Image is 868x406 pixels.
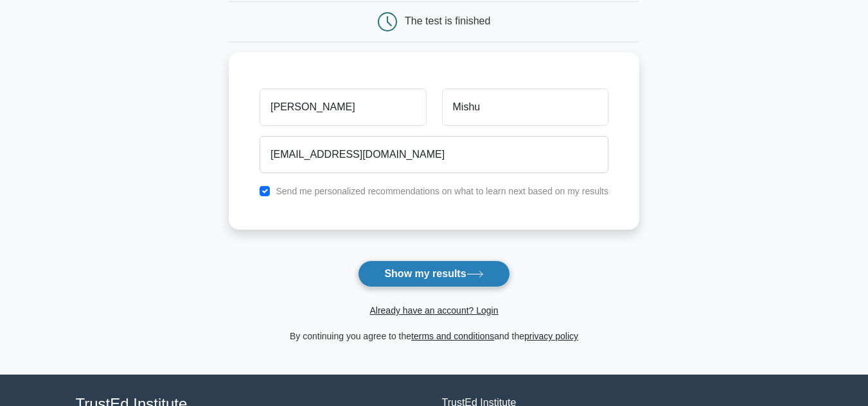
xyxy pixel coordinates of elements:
[405,15,490,26] div: The test is finished
[221,328,647,344] div: By continuing you agree to the and the
[260,136,608,173] input: Email
[524,331,578,341] a: privacy policy
[276,186,608,196] label: Send me personalized recommendations on what to learn next based on my results
[369,305,498,316] a: Already have an account? Login
[411,331,494,341] a: terms and conditions
[260,89,426,126] input: First name
[442,89,608,126] input: Last name
[358,260,509,287] button: Show my results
